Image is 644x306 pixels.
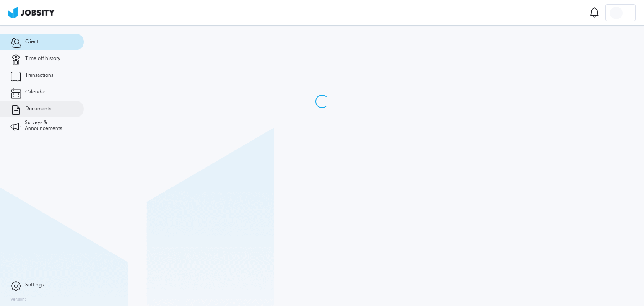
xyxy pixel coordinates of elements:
[25,89,45,95] span: Calendar
[25,120,73,132] span: Surveys & Announcements
[25,106,51,112] span: Documents
[8,7,55,18] img: ab4bad089aa723f57921c736e9817d99.png
[25,73,53,78] span: Transactions
[25,56,60,62] span: Time off history
[10,297,26,302] label: Version:
[25,39,39,45] span: Client
[25,282,44,288] span: Settings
